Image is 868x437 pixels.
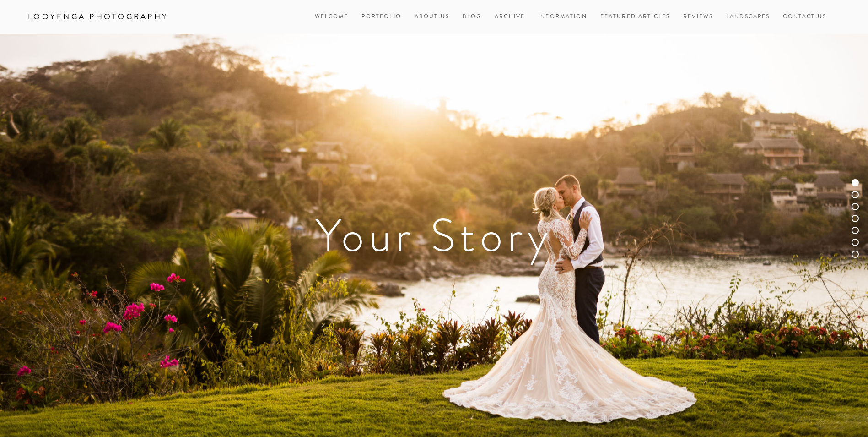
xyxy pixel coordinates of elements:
[361,13,401,21] a: Portfolio
[783,11,826,23] a: Contact Us
[495,11,525,23] a: Archive
[600,11,670,23] a: Featured Articles
[726,11,770,23] a: Landscapes
[683,11,713,23] a: Reviews
[415,11,449,23] a: About Us
[21,9,175,25] a: Looyenga Photography
[463,11,482,23] a: Blog
[28,213,840,258] h1: Your Story
[538,13,587,21] a: Information
[315,11,349,23] a: Welcome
